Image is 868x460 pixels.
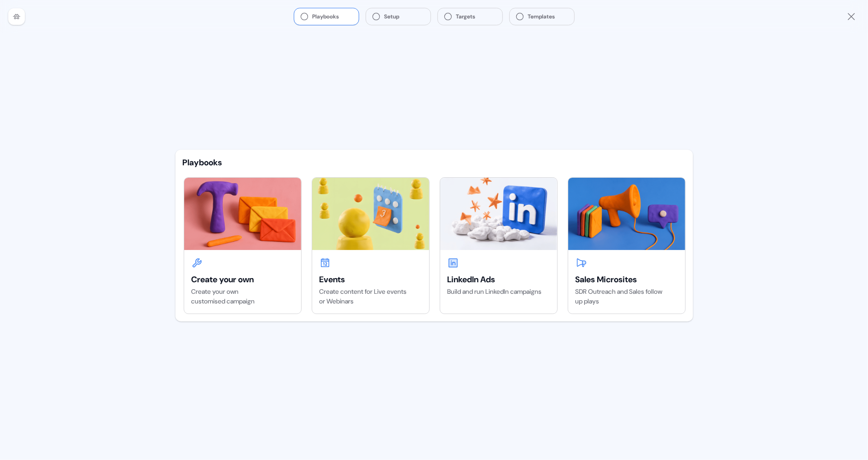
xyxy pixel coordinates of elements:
[184,178,301,250] img: Create your own
[448,274,550,285] div: LinkedIn Ads
[183,157,686,168] div: Playbooks
[192,274,294,285] div: Create your own
[846,11,857,22] a: Close
[366,8,431,25] button: Setup
[294,8,359,25] button: Playbooks
[440,178,557,250] img: LinkedIn Ads
[438,8,502,25] button: Targets
[576,287,678,306] div: SDR Outreach and Sales follow up plays
[192,287,294,306] div: Create your own customised campaign
[320,274,422,285] div: Events
[312,178,429,250] img: Events
[510,8,574,25] button: Templates
[568,178,685,250] img: Sales Microsites
[320,287,422,306] div: Create content for Live events or Webinars
[576,274,678,285] div: Sales Microsites
[448,287,550,297] div: Build and run LinkedIn campaigns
